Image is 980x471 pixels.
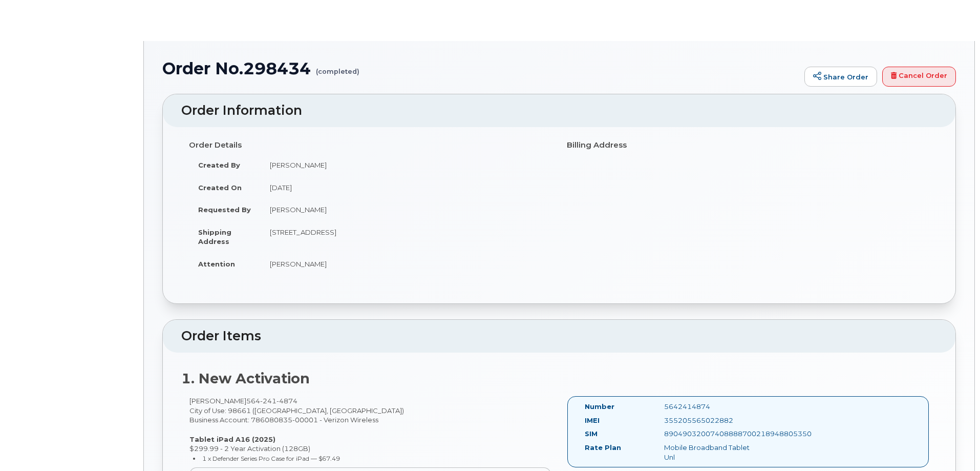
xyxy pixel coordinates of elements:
span: 241 [260,397,276,405]
div: Mobile Broadband Tablet Unl [656,443,768,462]
td: [DATE] [261,176,551,199]
h2: Order Items [181,329,937,343]
strong: Tablet iPad A16 (2025) [189,435,275,443]
a: Share Order [804,67,877,87]
strong: Created By [198,161,240,169]
h4: Billing Address [567,141,929,150]
td: [PERSON_NAME] [261,154,551,176]
small: (completed) [316,59,359,75]
label: Rate Plan [585,443,621,453]
strong: Attention [198,260,235,268]
h4: Order Details [189,141,551,150]
td: [PERSON_NAME] [261,198,551,221]
strong: Requested By [198,206,251,214]
td: [PERSON_NAME] [261,253,551,275]
label: IMEI [585,416,600,425]
span: 4874 [276,397,297,405]
small: 1 x Defender Series Pro Case for iPad — $67.49 [202,455,340,462]
label: Number [585,402,614,412]
strong: 1. New Activation [181,370,310,387]
div: 89049032007408888700218948805350 [656,429,768,439]
td: [STREET_ADDRESS] [261,221,551,253]
span: 564 [246,397,297,405]
strong: Created On [198,183,242,192]
h1: Order No.298434 [162,59,799,77]
div: 355205565022882 [656,416,768,425]
div: 5642414874 [656,402,768,412]
h2: Order Information [181,104,937,118]
label: SIM [585,429,598,439]
a: Cancel Order [882,67,956,87]
strong: Shipping Address [198,228,231,246]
